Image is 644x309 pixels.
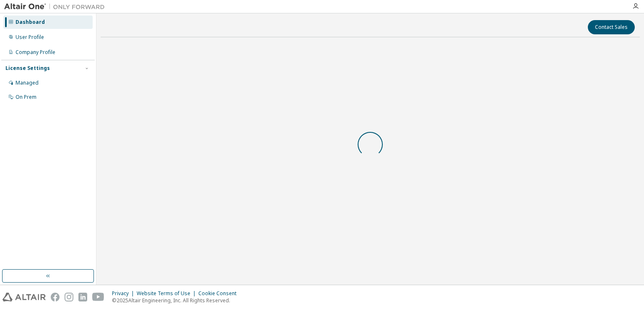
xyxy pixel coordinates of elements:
[78,293,87,301] img: linkedin.svg
[16,34,44,41] div: User Profile
[5,65,50,72] div: License Settings
[112,297,241,304] p: © 2025 Altair Engineering, Inc. All Rights Reserved.
[16,19,45,26] div: Dashboard
[4,3,109,11] img: Altair One
[588,20,635,34] button: Contact Sales
[92,293,104,301] img: youtube.svg
[65,293,73,301] img: instagram.svg
[137,290,198,297] div: Website Terms of Use
[198,290,241,297] div: Cookie Consent
[16,94,36,100] div: On Prem
[112,290,137,297] div: Privacy
[3,293,46,301] img: altair_logo.svg
[51,293,60,301] img: facebook.svg
[16,80,39,86] div: Managed
[16,49,55,56] div: Company Profile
